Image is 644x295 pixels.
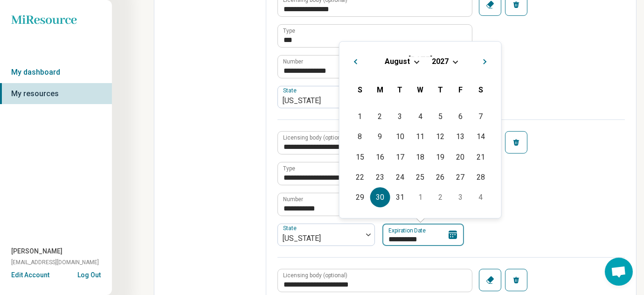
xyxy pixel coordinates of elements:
div: Choose Monday, August 30th, 2027 [370,187,390,207]
div: Choose Saturday, August 28th, 2027 [471,167,491,187]
span: 2027 [432,57,449,66]
div: Choose Wednesday, August 4th, 2027 [410,106,430,126]
div: Choose Tuesday, August 24th, 2027 [390,167,410,187]
div: Choose Tuesday, August 3rd, 2027 [390,106,410,126]
span: August [385,57,410,66]
div: Choose Tuesday, August 10th, 2027 [390,127,410,147]
input: credential.licenses.3.name [278,25,472,47]
div: Choose Date [339,41,502,218]
div: Saturday [471,80,491,100]
div: Choose Thursday, September 2nd, 2027 [430,187,450,207]
div: Monday [370,80,390,100]
div: Choose Thursday, August 26th, 2027 [430,167,450,187]
div: Tuesday [390,80,410,100]
span: [EMAIL_ADDRESS][DOMAIN_NAME] [11,258,99,267]
div: Choose Wednesday, August 25th, 2027 [410,167,430,187]
button: Previous Month [347,53,362,68]
a: Open chat [605,258,633,286]
span: [PERSON_NAME] [11,246,62,256]
label: Number [283,197,303,202]
div: Choose Friday, August 27th, 2027 [450,167,471,187]
div: Choose Saturday, September 4th, 2027 [471,187,491,207]
div: Thursday [430,80,450,100]
div: Choose Sunday, August 1st, 2027 [350,106,370,126]
div: Choose Friday, September 3rd, 2027 [450,187,471,207]
div: Choose Saturday, August 7th, 2027 [471,106,491,126]
div: Choose Saturday, August 14th, 2027 [471,127,491,147]
label: Number [283,59,303,64]
button: Log Out [77,270,101,278]
div: Choose Sunday, August 15th, 2027 [350,147,370,167]
label: State [283,225,298,232]
div: Friday [450,80,471,100]
div: Choose Tuesday, August 17th, 2027 [390,147,410,167]
div: Wednesday [410,80,430,100]
div: Choose Friday, August 6th, 2027 [450,106,471,126]
div: Choose Thursday, August 12th, 2027 [430,127,450,147]
div: Choose Monday, August 9th, 2027 [370,127,390,147]
label: Licensing body (optional) [283,135,347,140]
div: Choose Thursday, August 19th, 2027 [430,147,450,167]
div: Choose Saturday, August 21st, 2027 [471,147,491,167]
div: Choose Wednesday, August 11th, 2027 [410,127,430,147]
label: State [283,88,298,94]
div: Month August, 2027 [350,106,491,207]
button: Next Month [479,53,494,68]
h2: [DATE] [347,53,494,66]
div: Choose Sunday, August 8th, 2027 [350,127,370,147]
div: Sunday [350,80,370,100]
div: Choose Monday, August 23rd, 2027 [370,167,390,187]
div: Choose Monday, August 2nd, 2027 [370,106,390,126]
div: Choose Sunday, August 22nd, 2027 [350,167,370,187]
div: Choose Thursday, August 5th, 2027 [430,106,450,126]
div: Choose Sunday, August 29th, 2027 [350,187,370,207]
button: Edit Account [11,270,49,280]
div: Choose Friday, August 13th, 2027 [450,127,471,147]
input: credential.licenses.4.name [278,162,472,185]
div: Choose Tuesday, August 31st, 2027 [390,187,410,207]
label: Type [283,166,295,171]
div: Choose Friday, August 20th, 2027 [450,147,471,167]
label: Type [283,28,295,34]
div: Choose Wednesday, September 1st, 2027 [410,187,430,207]
label: Licensing body (optional) [283,273,347,278]
div: Choose Monday, August 16th, 2027 [370,147,390,167]
div: Choose Wednesday, August 18th, 2027 [410,147,430,167]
